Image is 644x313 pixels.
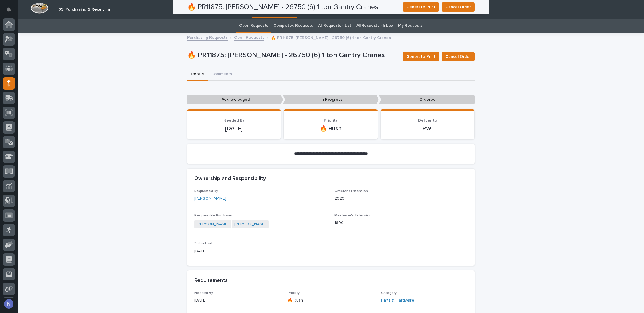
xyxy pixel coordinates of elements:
[334,214,371,217] span: Purchaser's Extension
[318,19,351,33] a: All Requests - List
[406,54,435,60] span: Generate Print
[273,19,313,33] a: Completed Requests
[194,189,218,193] span: Requested By
[31,3,48,14] img: Workspace Logo
[223,118,245,122] span: Needed By
[7,7,15,16] div: Notifications
[288,297,374,304] p: 🔥 Rush
[194,214,233,217] span: Responsible Purchaser
[418,118,437,122] span: Deliver to
[381,291,397,295] span: Category
[194,176,266,182] h2: Ownership and Responsibility
[403,52,439,61] button: Generate Print
[445,54,471,60] span: Cancel Order
[194,248,327,254] p: [DATE]
[3,298,15,310] button: users-avatar
[194,125,274,132] p: [DATE]
[208,68,236,81] button: Comments
[194,277,228,284] h2: Requirements
[194,196,226,202] a: [PERSON_NAME]
[291,125,371,132] p: 🔥 Rush
[234,34,264,41] a: Open Requests
[58,7,110,12] h2: 05. Purchasing & Receiving
[187,51,398,60] p: 🔥 PR11875: [PERSON_NAME] - 26750 (6) 1 ton Gantry Cranes
[379,95,475,105] p: Ordered
[356,19,393,33] a: All Requests - Inbox
[324,118,338,122] span: Priority
[187,68,208,81] button: Details
[288,291,300,295] span: Priority
[239,19,268,33] a: Open Requests
[334,189,368,193] span: Orderer's Extension
[388,125,467,132] p: PWI
[442,52,475,61] button: Cancel Order
[271,34,391,41] p: 🔥 PR11875: [PERSON_NAME] - 26750 (6) 1 ton Gantry Cranes
[283,95,379,105] p: In Progress
[194,291,213,295] span: Needed By
[381,297,414,304] a: Parts & Hardware
[334,196,468,202] p: 2020
[3,4,15,16] button: Notifications
[187,95,283,105] p: Acknowledged
[398,19,422,33] a: My Requests
[234,221,266,227] a: [PERSON_NAME]
[334,220,468,226] p: 1800
[197,221,229,227] a: [PERSON_NAME]
[187,34,228,41] a: Purchasing Requests
[194,297,281,304] p: [DATE]
[194,242,212,245] span: Submitted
